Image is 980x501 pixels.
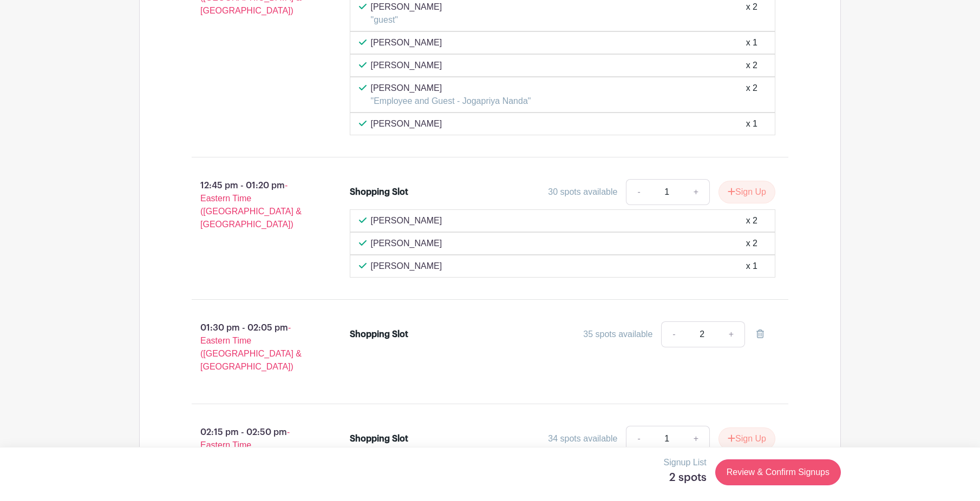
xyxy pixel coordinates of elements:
[746,260,757,273] div: x 1
[174,421,332,482] p: 02:15 pm - 02:50 pm
[664,471,707,484] h5: 2 spots
[626,426,651,452] a: -
[174,317,332,378] p: 01:30 pm - 02:05 pm
[746,36,757,49] div: x 1
[200,181,302,229] span: - Eastern Time ([GEOGRAPHIC_DATA] & [GEOGRAPHIC_DATA])
[746,117,757,130] div: x 1
[683,179,710,205] a: +
[746,237,757,250] div: x 2
[371,117,442,130] p: [PERSON_NAME]
[746,82,757,108] div: x 2
[371,260,442,273] p: [PERSON_NAME]
[350,186,408,199] div: Shopping Slot
[548,186,617,199] div: 30 spots available
[350,432,408,445] div: Shopping Slot
[718,321,745,347] a: +
[718,181,775,203] button: Sign Up
[371,36,442,49] p: [PERSON_NAME]
[371,14,442,27] p: "guest"
[746,1,757,27] div: x 2
[200,323,302,371] span: - Eastern Time ([GEOGRAPHIC_DATA] & [GEOGRAPHIC_DATA])
[746,59,757,72] div: x 2
[548,432,617,445] div: 34 spots available
[371,237,442,250] p: [PERSON_NAME]
[746,214,757,227] div: x 2
[371,95,531,108] p: "Employee and Guest - Jogapriya Nanda"
[664,456,707,469] p: Signup List
[626,179,651,205] a: -
[583,328,652,341] div: 35 spots available
[371,1,442,14] p: [PERSON_NAME]
[661,321,686,347] a: -
[718,427,775,450] button: Sign Up
[371,214,442,227] p: [PERSON_NAME]
[371,59,442,72] p: [PERSON_NAME]
[715,459,841,485] a: Review & Confirm Signups
[350,328,408,341] div: Shopping Slot
[683,426,710,452] a: +
[371,82,531,95] p: [PERSON_NAME]
[174,175,332,235] p: 12:45 pm - 01:20 pm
